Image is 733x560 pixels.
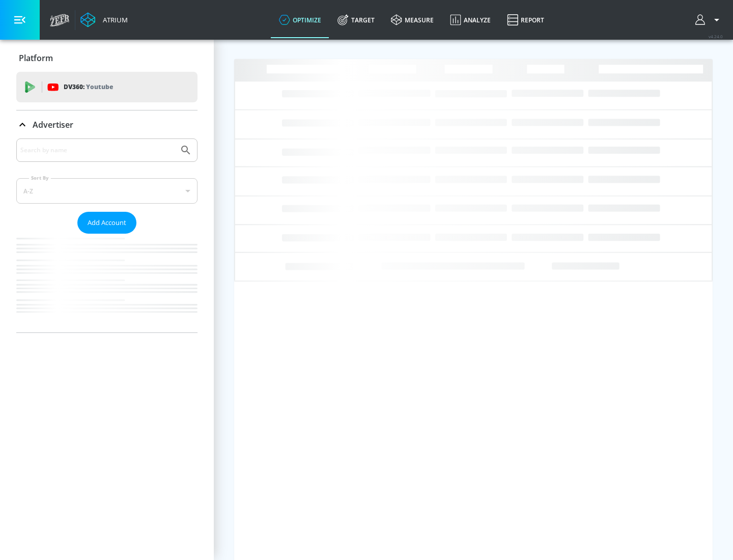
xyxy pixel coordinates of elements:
a: Target [329,2,383,38]
p: Platform [19,52,53,64]
div: A-Z [16,178,198,204]
nav: list of Advertiser [16,234,198,332]
a: Analyze [442,2,499,38]
button: Add Account [77,212,136,234]
div: Platform [16,44,198,72]
p: Youtube [86,81,113,92]
div: Atrium [99,15,128,24]
a: Atrium [80,12,128,27]
a: optimize [271,2,329,38]
span: v 4.24.0 [709,34,723,39]
span: Add Account [88,217,126,229]
div: DV360: Youtube [16,72,198,102]
p: DV360: [64,81,113,93]
a: Report [499,2,552,38]
div: Advertiser [16,138,198,332]
a: measure [383,2,442,38]
div: Advertiser [16,110,198,139]
label: Sort By [29,175,51,181]
p: Advertiser [33,119,73,130]
input: Search by name [20,144,175,157]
